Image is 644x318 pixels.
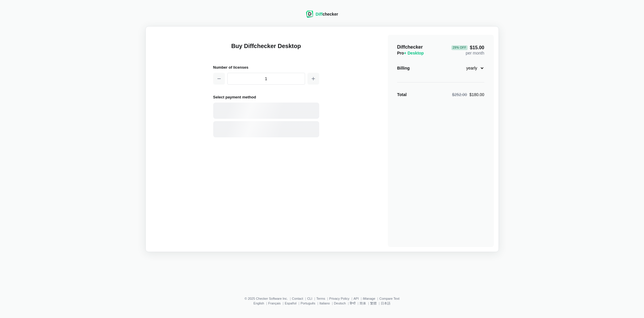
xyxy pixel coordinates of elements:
input: 1 [227,73,305,85]
a: Deutsch [334,301,346,305]
li: © 2025 Checker Software Inc. [244,297,292,300]
div: checker [316,11,338,17]
a: हिन्दी [350,301,355,305]
strong: Total [397,92,407,97]
h1: Buy Diffchecker Desktop [213,42,319,57]
span: + Desktop [404,51,424,55]
a: 简体 [360,301,366,305]
span: Pro [397,51,424,55]
span: $252.00 [452,92,467,97]
a: Terms [316,297,325,300]
span: $15.00 [451,45,484,50]
a: Português [301,301,315,305]
a: Español [285,301,297,305]
a: CLI [307,297,312,300]
a: 日本語 [381,301,390,305]
a: Français [268,301,281,305]
a: iManage [363,297,375,300]
img: Diffchecker logo [306,11,313,18]
a: English [254,301,264,305]
div: per month [451,44,484,56]
a: Compare Text [379,297,399,300]
div: Billing [397,65,410,71]
span: Diff [316,12,322,17]
a: Contact [292,297,303,300]
a: Privacy Policy [329,297,349,300]
div: 29 % Off [451,45,467,50]
a: Diffchecker logoDiffchecker [306,14,338,19]
h2: Number of licenses [213,64,319,70]
span: Diffchecker [397,45,423,50]
a: API [353,297,359,300]
h2: Select payment method [213,94,319,100]
a: 繁體 [370,301,377,305]
a: Italiano [319,301,330,305]
div: $180.00 [452,92,484,98]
